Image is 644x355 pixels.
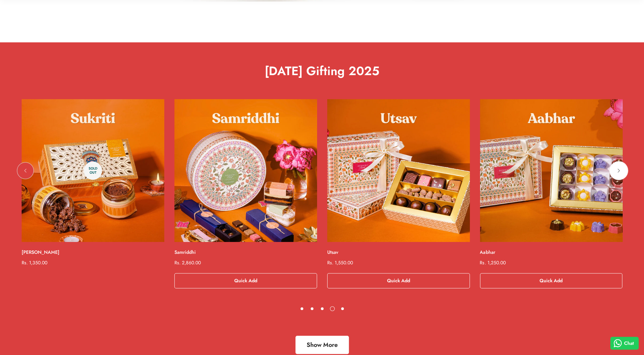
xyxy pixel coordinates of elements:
a: Utsav [327,249,470,256]
span: Rs. 1,550.00 [327,259,353,266]
a: Show More [295,336,349,354]
button: Quick Add [327,273,470,288]
span: Quick Add [234,277,257,284]
span: Rs. 1,350.00 [22,259,47,266]
span: Quick Add [540,277,563,284]
a: Utsav [327,99,470,242]
span: Quick Add [387,277,410,284]
button: Previous [17,162,34,179]
span: Chat [624,340,634,347]
a: Aabhar [480,99,622,242]
a: [PERSON_NAME] [22,249,164,256]
button: Chat [610,337,639,350]
span: Rs. 2,860.00 [174,259,201,266]
a: Aabhar [480,249,622,256]
h2: [DATE] Gifting 2025 [22,63,622,79]
button: Quick Add [480,273,622,288]
a: Samriddhi [174,249,317,256]
span: Rs. 1,250.00 [480,259,505,266]
span: Sold Out [84,161,102,180]
span: Show More [307,340,338,349]
button: Next [610,162,627,179]
button: Quick Add [174,273,317,288]
a: Samriddhi [174,99,317,242]
a: Sukriti [22,99,164,242]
